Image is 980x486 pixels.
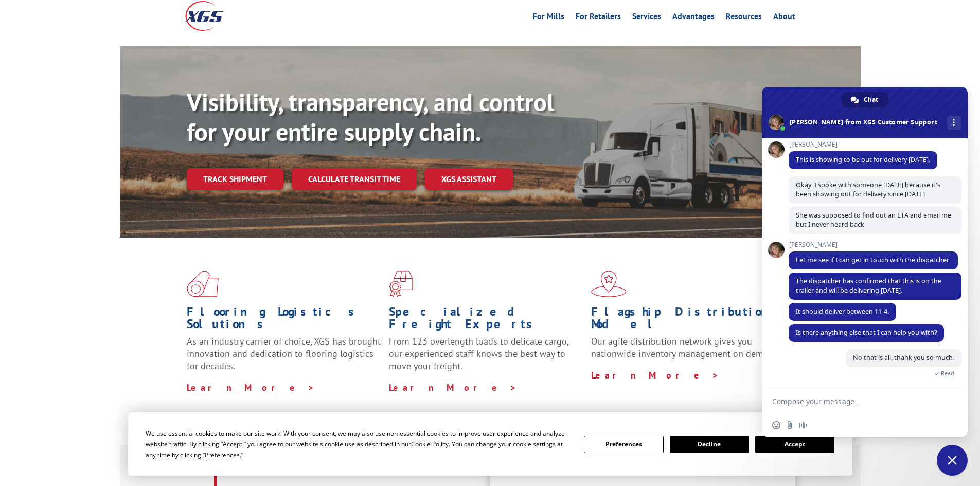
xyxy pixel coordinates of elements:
[799,421,807,429] span: Audio message
[389,305,583,335] h1: Specialized Freight Experts
[128,412,852,476] div: Cookie Consent Prompt
[937,445,968,476] a: Close chat
[146,428,572,460] div: We use essential cookies to make our site work. With your consent, we may also use non-essential ...
[187,168,283,190] a: Track shipment
[789,241,958,248] span: [PERSON_NAME]
[772,421,780,429] span: Insert an emoji
[672,12,715,24] a: Advantages
[796,328,937,337] span: Is there anything else that I can help you with?
[187,305,381,335] h1: Flooring Logistics Solutions
[796,211,951,229] span: She was supposed to find out an ETA and email me but I never heard back
[789,141,937,148] span: [PERSON_NAME]
[425,168,513,190] a: XGS ASSISTANT
[726,12,762,24] a: Resources
[591,305,786,335] h1: Flagship Distribution Model
[205,451,240,459] span: Preferences
[786,421,794,429] span: Send a file
[842,92,888,107] a: Chat
[755,436,834,453] button: Accept
[389,271,413,297] img: xgs-icon-focused-on-flooring-red
[796,181,940,199] span: Okay. I spoke with someone [DATE] because it's been showing out for delivery since [DATE]
[591,271,627,297] img: xgs-icon-flagship-distribution-model-red
[187,271,219,297] img: xgs-icon-total-supply-chain-intelligence-red
[796,277,941,295] span: The dispatcher has confirmed that this is on the trailer and will be delivering [DATE].
[670,436,749,453] button: Decline
[389,382,517,393] a: Learn More >
[864,92,878,107] span: Chat
[389,335,583,381] p: From 123 overlength loads to delicate cargo, our experienced staff knows the best way to move you...
[533,12,564,24] a: For Mills
[773,12,795,24] a: About
[796,307,889,316] span: It should deliver between 11-4.
[187,335,381,372] span: As an industry carrier of choice, XGS has brought innovation and dedication to flooring logistics...
[187,382,315,393] a: Learn More >
[187,86,554,148] b: Visibility, transparency, and control for your entire supply chain.
[591,335,780,359] span: Our agile distribution network gives you nationwide inventory management on demand.
[941,370,954,377] span: Read
[576,12,621,24] a: For Retailers
[632,12,661,24] a: Services
[772,388,937,414] textarea: Compose your message...
[853,353,954,362] span: No that is all, thank you so much.
[796,256,951,264] span: Let me see if I can get in touch with the dispatcher.
[584,436,663,453] button: Preferences
[591,369,719,381] a: Learn More >
[796,155,930,164] span: This is showing to be out for delivery [DATE].
[292,168,417,190] a: Calculate transit time
[411,440,449,448] span: Cookie Policy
